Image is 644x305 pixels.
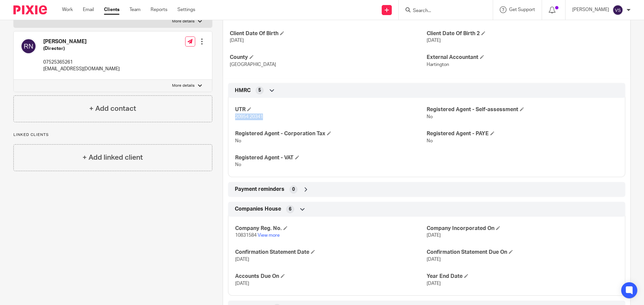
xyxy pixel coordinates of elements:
p: Linked clients [13,132,212,138]
h4: + Add contact [89,103,136,114]
span: [DATE] [230,38,244,43]
h4: + Add linked client [83,152,143,163]
h4: County [230,54,427,61]
span: Hartington [427,62,449,67]
h4: External Accountant [427,54,624,61]
h4: UTR [235,106,427,113]
span: [DATE] [427,281,441,286]
a: Work [62,6,73,13]
span: [DATE] [427,257,441,262]
p: [EMAIL_ADDRESS][DOMAIN_NAME] [43,66,120,72]
span: [DATE] [427,38,441,43]
a: Email [83,6,94,13]
span: No [235,162,241,167]
span: Get Support [509,7,535,12]
a: Clients [104,6,119,13]
h4: Accounts Due On [235,273,427,280]
span: 0 [292,186,295,193]
img: Pixie [13,5,47,14]
a: View more [258,233,280,238]
span: [DATE] [427,233,441,238]
span: No [427,139,433,143]
span: [GEOGRAPHIC_DATA] [230,62,276,67]
a: Team [129,6,141,13]
span: Companies House [235,206,281,213]
span: [DATE] [235,257,249,262]
img: svg%3E [612,5,623,15]
p: 07525365261 [43,59,120,66]
h4: Client Date Of Birth 2 [427,30,624,37]
h4: Registered Agent - PAYE [427,130,618,137]
span: HMRC [235,87,251,94]
a: Settings [177,6,195,13]
h4: Year End Date [427,273,618,280]
p: [PERSON_NAME] [572,6,609,13]
span: 6 [289,206,291,213]
span: 10831584 [235,233,257,238]
span: 5 [258,87,261,94]
p: More details [172,83,195,88]
img: svg%3E [20,38,37,54]
input: Search [412,8,473,14]
a: Reports [151,6,167,13]
h4: Registered Agent - Self-assessment [427,106,618,113]
h4: Registered Agent - Corporation Tax [235,130,427,137]
h4: Company Incorporated On [427,225,618,232]
span: [DATE] [235,281,249,286]
span: No [427,115,433,119]
h5: (Director) [43,45,120,52]
span: 20954 20341 [235,115,263,119]
span: No [235,139,241,143]
h4: [PERSON_NAME] [43,38,120,45]
p: More details [172,19,195,24]
h4: Company Reg. No. [235,225,427,232]
span: Payment reminders [235,186,284,193]
h4: Client Date Of Birth [230,30,427,37]
h4: Confirmation Statement Date [235,249,427,256]
h4: Confirmation Statement Due On [427,249,618,256]
h4: Registered Agent - VAT [235,154,427,161]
